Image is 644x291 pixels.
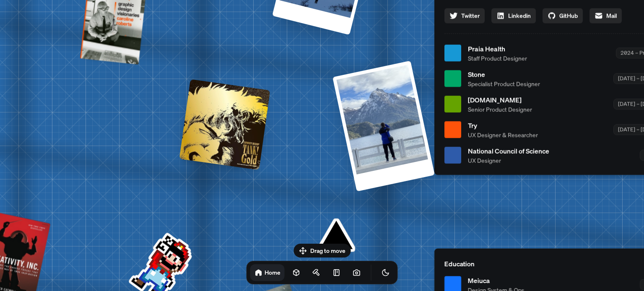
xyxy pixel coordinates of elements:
span: UX Designer & Researcher [468,130,538,139]
span: Try [468,120,538,130]
span: Stone [468,69,540,79]
a: Home [250,264,285,281]
span: UX Designer [468,156,549,165]
a: GitHub [543,8,583,23]
span: Meiuca [468,275,525,285]
a: Twitter [444,8,485,23]
span: Staff Product Designer [468,54,527,62]
h1: Home [265,268,280,276]
span: Praia Health [468,44,527,54]
span: Linkedin [508,11,531,20]
button: Toggle Theme [377,264,394,281]
span: Specialist Product Designer [468,79,540,88]
a: Linkedin [491,8,536,23]
span: [DOMAIN_NAME] [468,95,532,105]
span: Twitter [461,11,480,20]
span: Mail [606,11,617,20]
span: Senior Product Designer [468,105,532,113]
span: National Council of Science [468,146,549,156]
a: Mail [589,8,622,23]
span: GitHub [559,11,578,20]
